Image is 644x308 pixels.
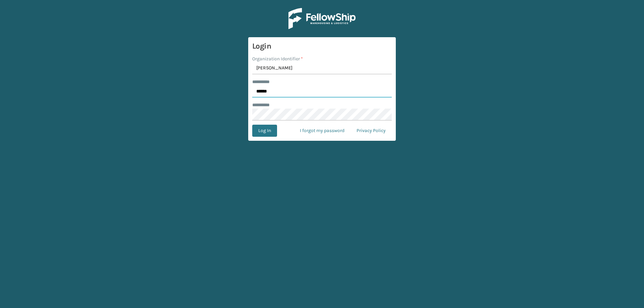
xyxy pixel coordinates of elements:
img: Logo [288,8,356,29]
h3: Login [252,41,392,51]
a: I forgot my password [294,125,351,137]
a: Privacy Policy [351,125,392,137]
label: Organization Identifier [252,55,303,62]
button: Log In [252,125,277,137]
